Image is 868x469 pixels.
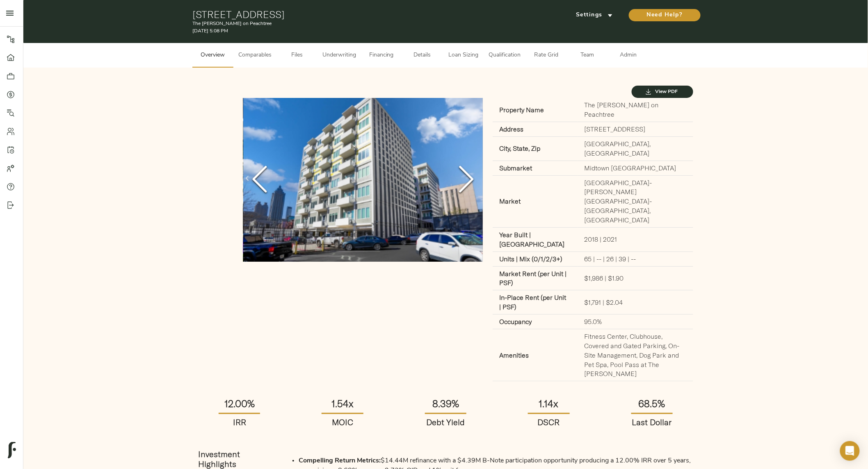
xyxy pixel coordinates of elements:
span: Admin [613,50,644,61]
strong: Last Dollar [632,417,672,427]
strong: IRR [233,417,246,427]
span: Overview [197,50,228,61]
strong: 1.54x [331,397,354,410]
img: Screenshot%202025-08-25%20164037.png [243,98,483,262]
td: $1,791 | $2.04 [578,290,693,315]
th: Year Built | [GEOGRAPHIC_DATA] [493,227,578,251]
td: 95.0% [578,315,693,329]
strong: Debt Yield [426,417,465,427]
td: [STREET_ADDRESS] [578,122,693,137]
div: Open Intercom Messenger [840,441,860,461]
strong: 1.14x [539,397,559,410]
strong: 68.5% [639,397,665,410]
strong: DSCR [538,417,560,427]
th: In-Place Rent (per Unit | PSF) [493,290,578,315]
button: Need Help? [629,9,701,21]
span: Team [572,50,603,61]
button: View PDF [632,86,693,98]
td: The [PERSON_NAME] on Peachtree [578,98,693,122]
th: Market [493,175,578,227]
th: Occupancy [493,315,578,329]
th: Submarket [493,161,578,175]
span: Underwriting [322,50,356,61]
button: Previous Slide [243,134,276,226]
span: Qualification [489,50,521,61]
span: Comparables [238,50,272,61]
span: Rate Grid [531,50,562,61]
th: Amenities [493,329,578,381]
h1: [STREET_ADDRESS] [192,9,530,20]
td: Midtown [GEOGRAPHIC_DATA] [578,161,693,175]
th: Address [493,122,578,137]
td: Fitness Center, Clubhouse, Covered and Gated Parking, On-Site Management, Dog Park and Pet Spa, P... [578,329,693,381]
td: [GEOGRAPHIC_DATA]-[PERSON_NAME][GEOGRAPHIC_DATA]-[GEOGRAPHIC_DATA], [GEOGRAPHIC_DATA] [578,175,693,227]
button: Next Slide [450,134,483,226]
span: Files [281,50,313,61]
td: [GEOGRAPHIC_DATA], [GEOGRAPHIC_DATA] [578,136,693,161]
td: 65 | -- | 26 | 39 | -- [578,251,693,266]
button: Settings [564,9,625,21]
th: Market Rent (per Unit | PSF) [493,266,578,290]
p: [DATE] 5:08 PM [192,27,530,35]
strong: 8.39% [432,397,459,410]
th: City, State, Zip [493,136,578,161]
div: Go to Slide 1 [243,98,483,262]
img: logo [8,442,16,458]
span: Financing [366,50,397,61]
strong: Investment Highlights [198,449,240,469]
span: View PDF [640,88,685,96]
strong: MOIC [332,417,353,427]
strong: 12.00% [224,397,255,410]
span: Details [407,50,438,61]
td: 2018 | 2021 [578,227,693,251]
table: asset overview [493,98,693,381]
th: Units | Mix (0/1/2/3+) [493,251,578,266]
span: Settings [572,10,617,20]
span: Need Help? [637,10,692,20]
p: The [PERSON_NAME] on Peachtree [192,20,530,27]
td: $1,986 | $1.90 [578,266,693,290]
th: Property Name [493,98,578,122]
span: Loan Sizing [448,50,479,61]
strong: Compelling Return Metrics: [299,458,381,464]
